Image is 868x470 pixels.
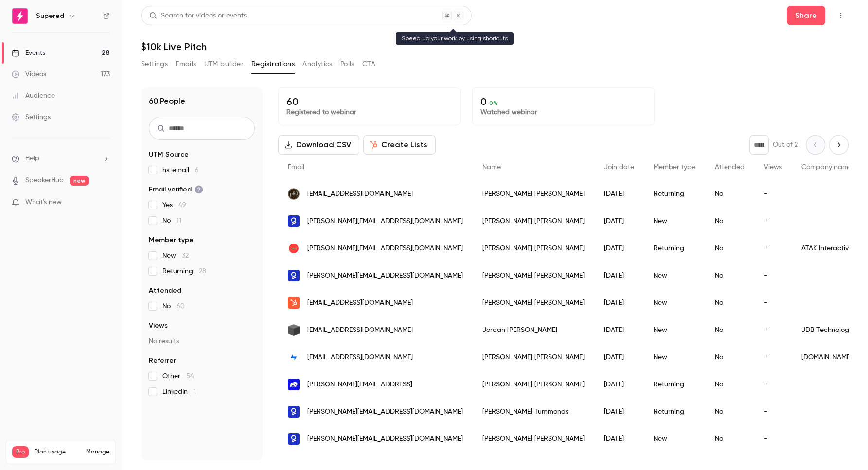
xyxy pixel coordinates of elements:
span: Member type [149,235,194,245]
li: help-dropdown-opener [12,154,110,164]
div: Videos [12,70,46,79]
span: Help [25,154,39,164]
span: 60 [177,303,185,310]
div: No [705,371,754,398]
div: Audience [12,91,55,101]
img: set2close.io [288,406,300,418]
div: - [754,371,792,398]
span: Email verified [149,185,203,194]
div: [PERSON_NAME] [PERSON_NAME] [473,235,594,262]
span: Views [149,321,168,331]
button: Next page [829,135,849,155]
span: [EMAIL_ADDRESS][DOMAIN_NAME] [307,298,413,308]
button: Registrations [251,56,295,72]
div: Returning [644,371,705,398]
div: No [705,180,754,208]
div: [PERSON_NAME] [PERSON_NAME] [473,262,594,289]
div: - [754,316,792,344]
span: hs_email [162,165,199,175]
span: [PERSON_NAME][EMAIL_ADDRESS][DOMAIN_NAME] [307,407,463,417]
div: [DATE] [594,289,644,316]
p: 60 [286,96,452,107]
div: No [705,235,754,262]
div: No [705,208,754,235]
div: New [644,262,705,289]
div: - [754,235,792,262]
h1: 60 People [149,95,185,107]
div: No [705,262,754,289]
span: 1 [194,388,196,395]
button: Analytics [302,56,333,72]
p: Registered to webinar [286,107,452,117]
div: Settings [12,112,51,122]
img: hubspot.com [288,297,300,309]
span: Company name [801,164,852,171]
div: New [644,316,705,344]
span: 11 [177,217,181,224]
div: No [705,316,754,344]
span: Join date [604,164,634,171]
button: CTA [362,56,375,72]
span: [PERSON_NAME][EMAIL_ADDRESS][DOMAIN_NAME] [307,271,463,281]
div: [PERSON_NAME] [PERSON_NAME] [473,180,594,208]
span: Plan usage [35,448,80,456]
span: LinkedIn [162,387,196,397]
span: [PERSON_NAME][EMAIL_ADDRESS][DOMAIN_NAME] [307,216,463,226]
div: [DATE] [594,425,644,453]
a: SpeakerHub [25,175,64,186]
span: No [162,301,185,311]
div: New [644,344,705,371]
div: No [705,398,754,425]
iframe: Noticeable Trigger [98,198,110,207]
div: Returning [644,235,705,262]
div: No [705,289,754,316]
p: 0 [480,96,646,107]
div: Search for videos or events [149,11,247,21]
span: [EMAIL_ADDRESS][DOMAIN_NAME] [307,325,413,335]
span: Other [162,371,194,381]
img: protocol80.com [288,188,300,200]
div: [DATE] [594,208,644,235]
div: [DATE] [594,262,644,289]
img: set2close.io [288,215,300,227]
span: 32 [182,252,189,259]
button: Download CSV [278,135,359,155]
div: [DATE] [594,344,644,371]
div: Events [12,48,45,58]
img: set2close.io [288,433,300,445]
span: new [70,176,89,186]
button: Emails [176,56,196,72]
div: No [705,344,754,371]
div: Returning [644,398,705,425]
span: Member type [654,164,695,171]
span: New [162,251,189,261]
span: Email [288,164,304,171]
div: [PERSON_NAME] [PERSON_NAME] [473,371,594,398]
div: - [754,208,792,235]
img: bolt.com [288,351,300,363]
button: UTM builder [204,56,244,72]
div: [PERSON_NAME] [PERSON_NAME] [473,208,594,235]
p: Out of 2 [773,140,798,150]
div: [DATE] [594,180,644,208]
div: - [754,180,792,208]
img: set2close.io [288,270,300,281]
h6: Supered [36,11,64,21]
span: UTM Source [149,150,189,159]
div: [PERSON_NAME] [PERSON_NAME] [473,289,594,316]
span: 6 [195,167,199,174]
span: 49 [178,202,186,209]
span: 28 [199,268,206,275]
div: - [754,289,792,316]
span: Attended [149,286,181,296]
div: - [754,262,792,289]
img: Supered [12,8,28,24]
span: Views [764,164,782,171]
button: Settings [141,56,168,72]
div: [PERSON_NAME] [PERSON_NAME] [473,425,594,453]
h1: $10k Live Pitch [141,41,849,52]
div: - [754,425,792,453]
p: No results [149,336,255,346]
button: Polls [340,56,354,72]
section: facet-groups [149,150,255,397]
